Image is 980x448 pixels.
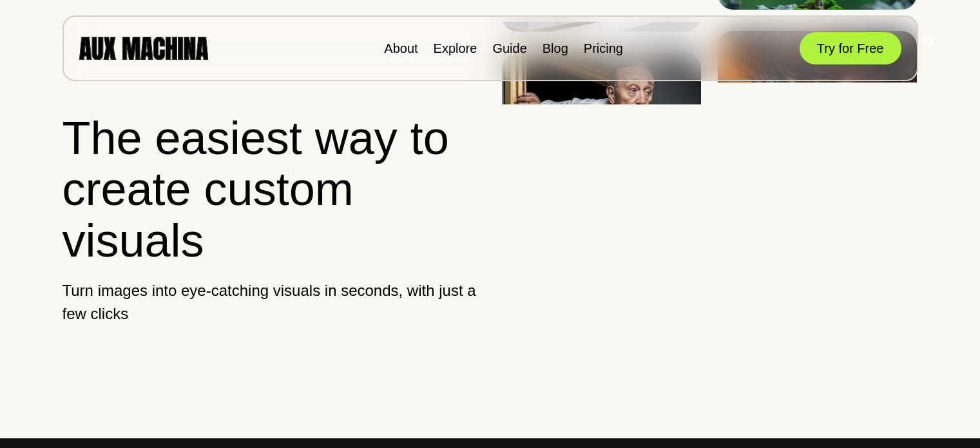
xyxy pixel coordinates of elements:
[384,41,418,55] a: About
[62,113,479,266] h1: The easiest way to create custom visuals
[543,41,568,55] a: Blog
[434,41,477,55] a: Explore
[492,41,526,55] a: Guide
[800,32,901,64] button: Try for Free
[584,41,623,55] a: Pricing
[62,279,479,326] p: Turn images into eye-catching visuals in seconds, with just a few clicks
[79,37,208,59] img: AUX MACHINA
